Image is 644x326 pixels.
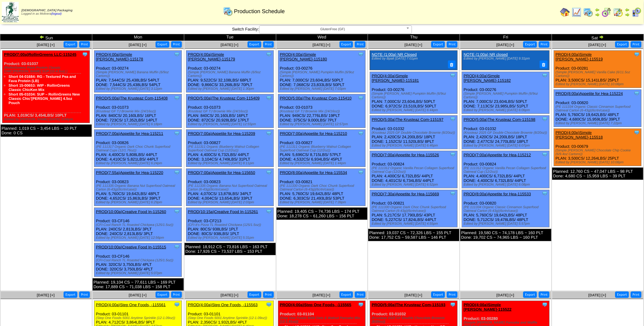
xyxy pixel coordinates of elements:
[51,12,62,16] a: (logout)
[464,192,531,196] a: PROD(8:00a)Appetite for Hea-115533
[174,51,180,57] img: Tooltip
[188,223,274,227] div: (CFI-It's Pizza TL Roasted Chickpea (125/1.5oz))
[174,302,180,308] img: Tooltip
[248,292,261,298] button: Export
[37,293,54,297] a: [DATE] [+]
[556,52,603,61] a: PROD(4:00a)Simple [PERSON_NAME]-115519
[188,131,255,136] a: PROD(7:00a)Appetite for Hea-115209
[188,96,260,100] a: PROD(5:00a)The Krusteaz Com-115409
[313,293,330,297] span: [DATE] [+]
[462,72,550,114] div: Product: 03-00276 PLAN: 7,000CS / 23,604LBS / 50PLT DONE: 7,113CS / 23,985LBS / 51PLT
[9,92,80,105] a: Short 05-01034: SUP – RollinGreens New Classic Chic'[PERSON_NAME] 4.5oz Pouch
[174,95,180,101] img: Tooltip
[588,43,606,47] a: [DATE] [+]
[94,130,182,167] div: Product: 03-00826 PLAN: 4,400CS / 5,808LBS / 44PLT DONE: 4,410CS / 5,821LBS / 44PLT
[184,34,276,41] td: Tue
[9,74,76,83] a: Short 04-01684: RG - Textured Pea and Fava Protein (LB)
[278,130,366,167] div: Product: 03-00827 PLAN: 5,696CS / 8,715LBS / 57PLT DONE: 4,532CS / 6,934LBS / 45PLT
[462,151,550,188] div: Product: 03-00824 PLAN: 4,400CS / 6,732LBS / 44PLT DONE: 4,400CS / 6,732LBS / 44PLT
[358,302,364,308] img: Tooltip
[129,43,146,47] a: [DATE] [+]
[460,34,552,41] td: Fri
[464,117,535,122] a: PROD(5:00a)The Krusteaz Com-115198
[186,94,274,128] div: Product: 03-01073 PLAN: 840CS / 20,160LBS / 16PLT DONE: 872CS / 20,928LBS / 17PLT
[372,57,454,60] div: Edited by Bpali [DATE] 7:01pm
[174,169,180,176] img: Tooltip
[96,302,166,307] a: PROD(4:00a)Step One Foods, -115561
[358,130,364,136] img: Tooltip
[615,292,629,298] button: Export
[188,170,255,175] a: PROD(7:00a)Appetite for Hea-115650
[464,205,549,213] div: (PE 111334 Organic Classic Cinnamon Superfood Oatmeal Carton (6-43g)(6crtn/case))
[188,201,274,204] div: Edited by [PERSON_NAME] [DATE] 2:03pm
[450,190,456,197] img: Tooltip
[372,316,457,324] div: (Krusteaz 2025 GF Double Chocolate Brownie (8/20oz))
[188,316,274,320] div: (Step One Foods 5001 Anytime Sprinkle (12-1.09oz))
[1,125,92,137] div: Planned: 1,019 CS ~ 3,454 LBS ~ 10 PLT Done: 0 CS
[174,208,180,215] img: Tooltip
[370,72,458,114] div: Product: 03-00276 PLAN: 7,000CS / 23,604LBS / 50PLT DONE: 6,972CS / 23,510LBS / 50PLT
[280,302,351,307] a: PROD(4:00a)Step One Foods, -115565
[450,151,456,158] img: Tooltip
[266,51,272,57] img: Tooltip
[556,161,641,164] div: Edited by [PERSON_NAME] [DATE] 10:08pm
[96,170,163,175] a: PROD(7:55a)Appetite for Hea-115220
[188,302,258,307] a: PROD(4:00a)Step One Foods, -115563
[221,293,238,297] a: [DATE] [+]
[554,51,642,88] div: Product: 03-00281 PLAN: 3,500CS / 15,141LBS / 25PLT
[595,7,600,12] img: arrowleft.gif
[96,145,182,152] div: (PE 111317 Organic Dark Choc Chunk Superfood Oatmeal Cups (12/1.76oz))
[186,51,274,92] div: Product: 03-00274 PLAN: 9,522CS / 32,108LBS / 68PLT DONE: 9,866CS / 33,268LBS / 70PLT
[82,51,88,57] img: Tooltip
[372,166,457,174] div: (PE 111312 Organic Vanilla Pecan Collagen Superfood Oatmeal Cup (12/2oz))
[552,168,643,180] div: Planned: 12,760 CS ~ 47,047 LBS ~ 98 PLT Done: 4,680 CS ~ 15,959 LBS ~ 39 PLT
[280,161,366,165] div: Edited by [PERSON_NAME] [DATE] 1:44pm
[552,34,644,41] td: Sat
[464,153,531,157] a: PROD(7:00a)Appetite for Hea-115212
[625,12,630,17] img: arrowright.gif
[358,95,364,101] img: Tooltip
[372,222,457,226] div: Edited by [PERSON_NAME] [DATE] 4:55pm
[280,131,347,136] a: PROD(7:00a)Appetite for Hea-115210
[156,41,169,48] button: Export
[280,71,366,78] div: (Simple [PERSON_NAME] Pumpkin Muffin (6/9oz Cartons))
[556,82,641,86] div: Edited by [PERSON_NAME] [DATE] 10:08pm
[278,51,366,92] div: Product: 03-00276 PLAN: 7,000CS / 23,604LBS / 50PLT DONE: 7,068CS / 23,833LBS / 50PLT
[276,34,368,41] td: Wed
[96,131,163,136] a: PROD(7:00a)Appetite for Hea-115211
[588,293,606,297] a: [DATE] [+]
[405,43,422,47] span: [DATE] [+]
[556,91,623,96] a: PROD(8:00a)Appetite for Hea-115224
[602,7,612,17] img: calendarblend.gif
[372,108,457,112] div: Edited by [PERSON_NAME] [DATE] 6:44pm
[340,292,353,298] button: Export
[464,183,549,187] div: Edited by [PERSON_NAME] [DATE] 6:08pm
[450,302,456,308] img: Tooltip
[96,110,182,113] div: (Krusteaz GF TJ Brownie Mix (24/16oz))
[554,90,642,127] div: Product: 03-00820 PLAN: 5,760CS / 19,642LBS / 48PLT DONE: 4,680CS / 15,959LBS / 39PLT
[96,209,166,214] a: PROD(10:00a)Creative Food In-115260
[96,236,182,240] div: Edited by [PERSON_NAME] [DATE] 12:56pm
[2,51,90,123] div: Product: 03-01037 PLAN: 1,019CS / 3,454LBS / 10PLT
[188,145,274,152] div: (PE 111311 Organic Blueberry Walnut Collagen Superfood Oatmeal Cup (12/2oz))
[464,74,511,83] a: PROD(4:00a)Simple [PERSON_NAME]-115182
[37,43,54,47] a: [DATE] [+]
[523,41,537,48] button: Export
[464,92,549,99] div: (Simple [PERSON_NAME] Pumpkin Muffin (6/9oz Cartons))
[79,292,90,298] button: Print
[39,34,44,39] img: arrowleft.gif
[21,9,72,12] span: [DEMOGRAPHIC_DATA] Packaging
[542,302,548,308] img: Tooltip
[572,7,582,17] img: line_graph.gif
[497,293,514,297] span: [DATE] [+]
[556,121,641,125] div: Edited by [PERSON_NAME] [DATE] 7:22pm
[625,7,630,12] img: arrowleft.gif
[129,293,146,297] a: [DATE] [+]
[21,9,72,16] span: Logged in as Molivera
[4,66,90,73] div: (RollinGreens Plant Protein Classic CHIC'[PERSON_NAME] SUP (12-4.5oz) )
[266,169,272,176] img: Tooltip
[355,292,366,298] button: Print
